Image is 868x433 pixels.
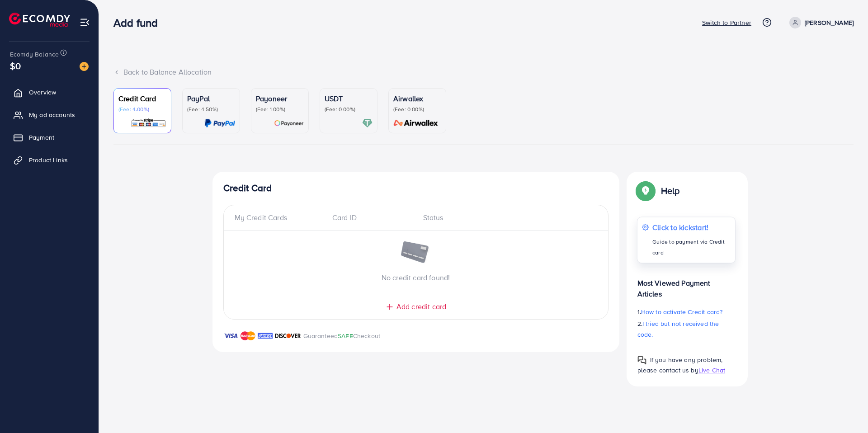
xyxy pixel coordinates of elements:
img: logo [9,13,70,27]
img: brand [241,330,255,341]
div: Back to Balance Allocation [113,67,854,77]
p: Guide to payment via Credit card [652,236,730,258]
p: Airwallex [393,93,441,104]
span: SAFE [338,331,353,340]
span: Ecomdy Balance [10,50,59,59]
p: (Fee: 1.00%) [256,106,304,113]
span: My ad accounts [29,110,75,119]
p: (Fee: 0.00%) [393,106,441,113]
img: menu [80,17,90,28]
h3: Add fund [113,16,165,29]
p: USDT [325,93,373,104]
span: Live Chat [698,366,725,375]
img: card [391,118,441,128]
span: Payment [29,133,54,142]
span: Overview [29,88,56,97]
iframe: Chat [830,392,861,426]
a: [PERSON_NAME] [786,17,854,28]
img: brand [275,330,301,341]
img: brand [258,330,273,341]
img: Popup guide [637,183,654,199]
p: No credit card found! [224,272,608,283]
img: image [80,62,89,71]
div: My Credit Cards [235,212,325,223]
span: If you have any problem, please contact us by [637,355,723,375]
p: (Fee: 0.00%) [325,106,373,113]
p: 1. [637,306,735,317]
span: $0 [10,59,21,72]
a: My ad accounts [7,106,92,124]
div: Status [416,212,597,223]
p: Click to kickstart! [652,222,730,233]
img: card [204,118,235,128]
img: card [131,118,166,128]
span: Add credit card [396,301,446,312]
p: [PERSON_NAME] [805,17,854,28]
p: 2. [637,318,735,340]
div: Card ID [325,212,416,223]
a: Payment [7,128,92,146]
p: Help [661,185,680,196]
h4: Credit Card [223,183,609,194]
span: Product Links [29,155,68,165]
p: Guaranteed Checkout [303,330,381,341]
p: (Fee: 4.50%) [187,106,235,113]
a: Product Links [7,151,92,169]
p: PayPal [187,93,235,104]
img: card [274,118,304,128]
span: I tried but not received the code. [637,319,719,339]
img: image [400,241,432,265]
p: Most Viewed Payment Articles [637,270,735,299]
p: Payoneer [256,93,304,104]
a: Overview [7,83,92,101]
p: Switch to Partner [702,17,751,28]
img: Popup guide [637,356,646,365]
p: Credit Card [118,93,166,104]
span: How to activate Credit card? [641,307,722,316]
p: (Fee: 4.00%) [118,106,166,113]
img: card [362,118,373,128]
img: brand [223,330,238,341]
